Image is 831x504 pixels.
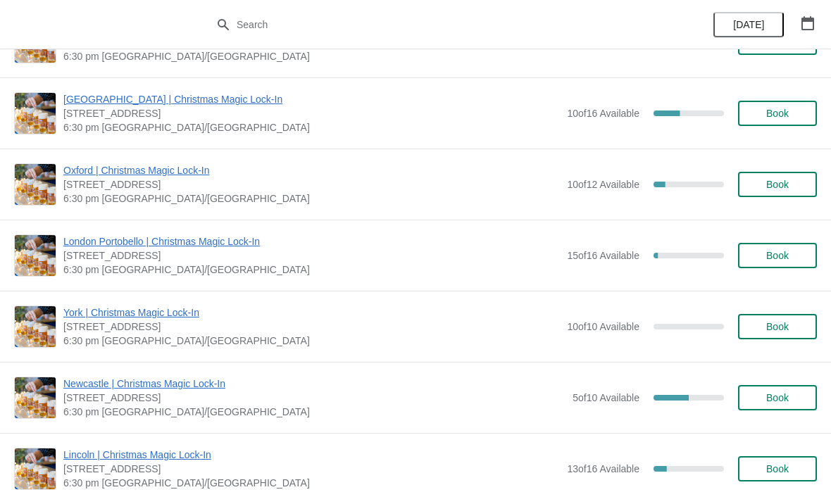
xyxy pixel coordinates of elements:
button: Book [738,243,817,268]
img: Lincoln | Christmas Magic Lock-In | 30 Sincil Street, Lincoln, LN5 7ET | 6:30 pm Europe/London [15,448,56,489]
span: Book [766,179,789,190]
span: 13 of 16 Available [567,463,639,474]
span: [STREET_ADDRESS] [63,391,566,405]
span: [STREET_ADDRESS] [63,248,560,263]
span: [STREET_ADDRESS] [63,177,560,191]
button: Book [738,172,817,197]
span: 10 of 16 Available [567,108,639,119]
span: London Portobello | Christmas Magic Lock-In [63,234,560,248]
span: [STREET_ADDRESS] [63,462,560,476]
span: [STREET_ADDRESS] [63,106,560,120]
span: 10 of 10 Available [567,321,639,332]
span: 10 of 12 Available [567,179,639,190]
span: Lincoln | Christmas Magic Lock-In [63,448,560,462]
img: York | Christmas Magic Lock-In | 73 Low Petergate, York, YO1 7HY | 6:30 pm Europe/London [15,306,56,347]
span: 6:30 pm [GEOGRAPHIC_DATA]/[GEOGRAPHIC_DATA] [63,334,560,348]
input: Search [236,12,623,37]
span: Book [766,108,789,119]
span: 6:30 pm [GEOGRAPHIC_DATA]/[GEOGRAPHIC_DATA] [63,476,560,490]
span: 6:30 pm [GEOGRAPHIC_DATA]/[GEOGRAPHIC_DATA] [63,263,560,277]
span: 15 of 16 Available [567,250,639,261]
span: Book [766,321,789,332]
span: 5 of 10 Available [573,392,639,403]
span: 6:30 pm [GEOGRAPHIC_DATA]/[GEOGRAPHIC_DATA] [63,120,560,134]
span: [GEOGRAPHIC_DATA] | Christmas Magic Lock-In [63,92,560,106]
span: York | Christmas Magic Lock-In [63,305,560,320]
img: Nottingham | Christmas Magic Lock-In | 24 Bridlesmith Gate, Nottingham NG1 2GQ, UK | 6:30 pm Euro... [15,93,56,134]
button: [DATE] [713,12,784,37]
img: London Portobello | Christmas Magic Lock-In | 158 Portobello Rd, London W11 2EB, UK | 6:30 pm Eur... [15,235,56,276]
button: Book [738,385,817,410]
span: Book [766,250,789,261]
span: Book [766,463,789,474]
img: Newcastle | Christmas Magic Lock-In | 123 Grainger Street, Newcastle upon Tyne NE1 5AE, UK | 6:30... [15,377,56,418]
span: [STREET_ADDRESS] [63,320,560,334]
span: 6:30 pm [GEOGRAPHIC_DATA]/[GEOGRAPHIC_DATA] [63,49,571,63]
button: Book [738,101,817,126]
button: Book [738,314,817,339]
span: 6:30 pm [GEOGRAPHIC_DATA]/[GEOGRAPHIC_DATA] [63,191,560,206]
button: Book [738,456,817,481]
span: Oxford | Christmas Magic Lock-In [63,163,560,177]
span: Newcastle | Christmas Magic Lock-In [63,377,566,391]
span: 6:30 pm [GEOGRAPHIC_DATA]/[GEOGRAPHIC_DATA] [63,405,566,419]
img: Oxford | Christmas Magic Lock-In | 23 High Street, Oxford, OX1 4AH | 6:30 pm Europe/London [15,164,56,205]
span: Book [766,392,789,403]
span: [DATE] [733,19,764,30]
